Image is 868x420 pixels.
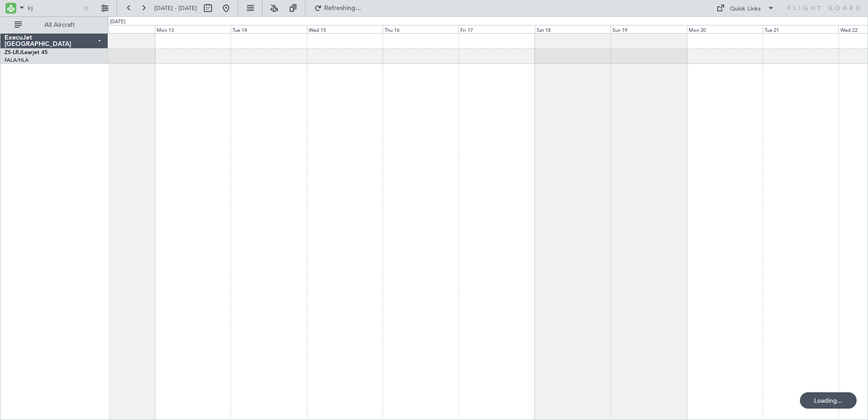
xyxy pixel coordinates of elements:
div: Sat 18 [535,25,611,33]
div: Mon 13 [155,25,231,33]
span: Refreshing... [324,5,362,11]
div: [DATE] [110,18,125,26]
div: Quick Links [730,5,761,14]
div: Mon 20 [687,25,763,33]
div: Tue 21 [763,25,838,33]
a: ZS-LRJLearjet 45 [5,50,48,55]
a: FALA/HLA [5,57,29,64]
span: All Aircraft [24,22,96,28]
div: Sun 12 [79,25,155,33]
div: Loading... [800,392,857,409]
div: Sun 19 [611,25,686,33]
div: Fri 17 [459,25,534,33]
button: Refreshing... [310,1,365,15]
div: Thu 16 [383,25,459,33]
span: [DATE] - [DATE] [154,4,197,12]
div: Wed 15 [307,25,383,33]
input: A/C (Reg. or Type) [28,1,80,15]
span: ZS-LRJ [5,50,22,55]
div: Tue 14 [231,25,306,33]
button: All Aircraft [10,18,99,32]
button: Quick Links [712,1,779,15]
